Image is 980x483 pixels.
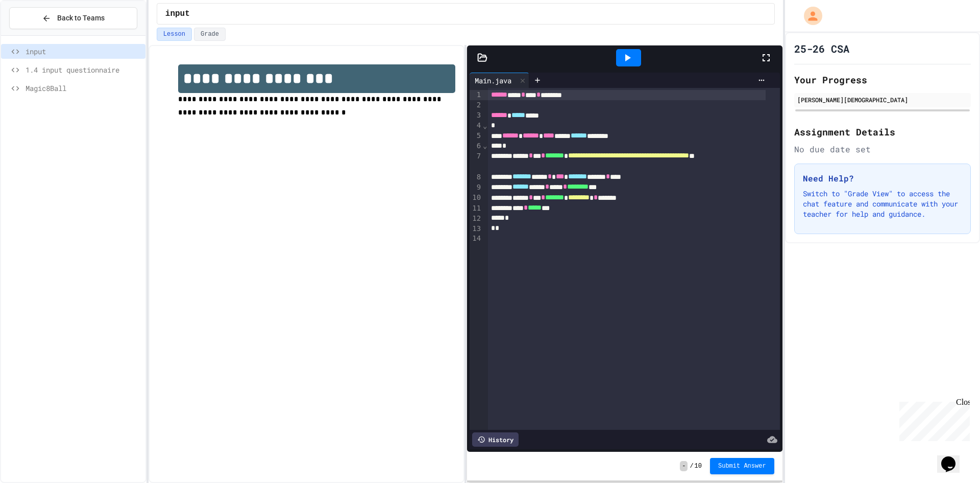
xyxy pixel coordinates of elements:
[797,95,968,104] div: [PERSON_NAME][DEMOGRAPHIC_DATA]
[470,121,482,131] div: 4
[165,8,190,20] span: input
[194,28,226,41] button: Grade
[470,75,517,86] div: Main.java
[470,224,482,234] div: 13
[26,64,141,75] span: 1.4 input questionnaire
[470,141,482,151] div: 6
[937,442,970,473] iframe: chat widget
[4,4,70,65] div: Chat with us now!Close
[794,73,971,87] h2: Your Progress
[26,46,141,57] span: input
[57,13,105,24] span: Back to Teams
[803,189,962,219] p: Switch to "Grade View" to access the chat feature and communicate with your teacher for help and ...
[470,100,482,110] div: 2
[794,143,971,155] div: No due date set
[470,131,482,141] div: 5
[793,4,825,28] div: My Account
[470,234,482,244] div: 14
[470,110,482,121] div: 3
[803,172,962,185] h3: Need Help?
[157,28,192,41] button: Lesson
[470,182,482,193] div: 9
[9,7,137,29] button: Back to Teams
[895,398,970,441] iframe: chat widget
[472,432,519,447] div: History
[470,151,482,172] div: 7
[718,462,766,470] span: Submit Answer
[794,125,971,139] h2: Assignment Details
[710,458,774,474] button: Submit Answer
[482,122,487,130] span: Fold line
[470,73,529,88] div: Main.java
[470,90,482,100] div: 1
[690,462,693,470] span: /
[470,193,482,203] div: 10
[695,462,702,470] span: 10
[794,41,849,56] h1: 25-26 CSA
[680,461,688,471] span: -
[482,142,487,150] span: Fold line
[470,203,482,214] div: 11
[26,83,141,94] span: Magic8Ball
[470,172,482,182] div: 8
[470,214,482,224] div: 12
